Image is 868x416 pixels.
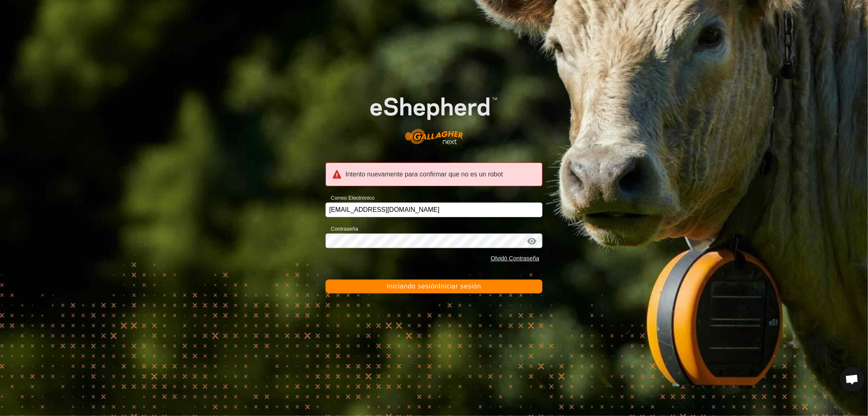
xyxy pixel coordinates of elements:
div: Chat abierto [840,367,864,392]
input: Correo Electrónico [326,202,542,217]
font: Iniciando sesión [387,283,439,290]
font: Contraseña [331,226,358,232]
font: Correo Electrónico [331,195,375,201]
font: Iniciar sesión [439,283,481,290]
button: Iniciando sesiónIniciar sesión [326,280,542,293]
img: Logotipo de eShepherd [347,79,521,153]
font: Intento nuevamente para confirmar que no es un robot [345,171,503,178]
a: Olvidó Contraseña [491,255,539,262]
